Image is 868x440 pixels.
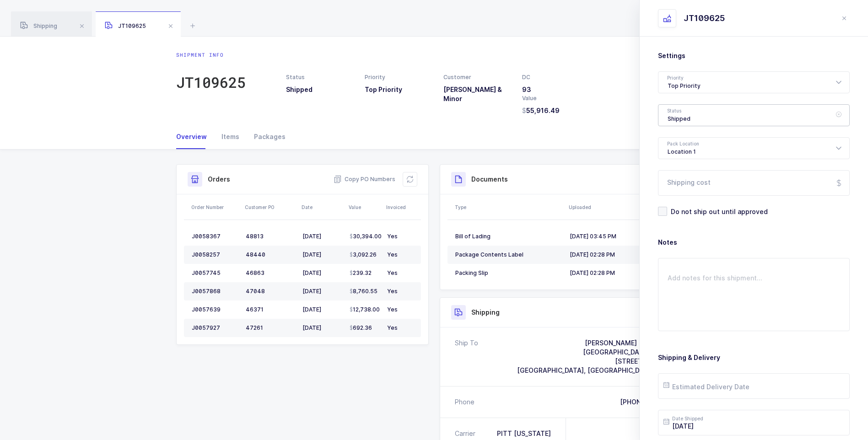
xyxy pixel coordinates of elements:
span: [GEOGRAPHIC_DATA], [GEOGRAPHIC_DATA], 15086 [517,366,677,374]
span: Yes [387,251,398,258]
span: 692.36 [350,324,372,332]
div: Shipment info [176,51,246,59]
div: J0057745 [192,269,238,277]
div: Value [522,94,590,102]
div: [DATE] [302,269,342,277]
div: 47261 [246,324,295,332]
h3: 93 [522,85,590,94]
div: Priority [365,73,432,81]
span: 30,394.00 [350,233,382,240]
div: DC [522,73,590,81]
h3: Settings [658,51,850,60]
div: J0057927 [192,324,238,332]
span: Yes [387,306,398,313]
div: [DATE] 03:45 PM [570,233,677,240]
span: 239.32 [350,269,372,277]
div: 46863 [246,269,295,277]
span: 8,760.55 [350,288,377,295]
div: 47048 [246,288,295,295]
div: [DATE] [302,306,342,313]
div: Packages [247,124,286,149]
span: 55,916.49 [522,106,560,115]
div: 48813 [246,233,295,240]
input: Shipping cost [658,170,850,196]
span: Yes [387,269,398,276]
div: [PHONE_NUMBER] [620,397,677,407]
span: Yes [387,233,398,240]
h3: Shipped [286,85,354,94]
div: Bill of Lading [455,233,562,240]
span: Shipping [20,22,57,29]
div: Carrier [455,429,479,438]
span: 3,092.26 [350,251,377,258]
div: [DATE] [302,288,342,295]
div: PITT [US_STATE] [497,429,551,438]
div: J0057639 [192,306,238,313]
h3: Shipping & Delivery [658,353,850,362]
div: Status [286,73,354,81]
div: Items [214,124,247,149]
div: 46371 [246,306,295,313]
span: 12,738.00 [350,306,380,313]
span: Yes [387,288,398,295]
div: Packing Slip [455,269,562,277]
div: J0057868 [192,288,238,295]
div: [DATE] 02:28 PM [570,251,677,258]
div: J0058257 [192,251,238,258]
div: Phone [455,397,474,407]
div: [DATE] [302,233,342,240]
h3: Top Priority [365,85,432,94]
div: 48440 [246,251,295,258]
div: Package Contents Label [455,251,562,258]
div: Ship To [455,338,478,375]
span: Do not ship out until approved [667,207,768,216]
div: J0058367 [192,233,238,240]
div: [DATE] [302,324,342,332]
div: [PERSON_NAME] & Minor #93 [517,338,677,348]
div: Invoiced [386,204,418,211]
div: Value [349,204,381,211]
div: Overview [176,124,214,149]
span: Yes [387,324,398,331]
div: [DATE] 02:28 PM [570,269,677,277]
h3: Documents [471,175,508,184]
button: close drawer [839,13,850,24]
span: JT109625 [105,22,146,29]
div: Order Number [191,204,239,211]
div: Date [302,204,343,211]
h3: Orders [208,175,230,184]
h3: [PERSON_NAME] & Minor [443,85,511,103]
div: Customer [443,73,511,81]
div: [STREET_ADDRESS] [517,357,677,366]
div: [DATE] [302,251,342,258]
div: Uploaded [569,204,682,211]
h3: Shipping [471,308,500,317]
div: Type [455,204,563,211]
button: Copy PO Numbers [334,175,395,184]
h3: Notes [658,238,850,247]
div: JT109625 [684,13,725,24]
div: Customer PO [245,204,296,211]
div: [GEOGRAPHIC_DATA] 442593 [517,348,677,357]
